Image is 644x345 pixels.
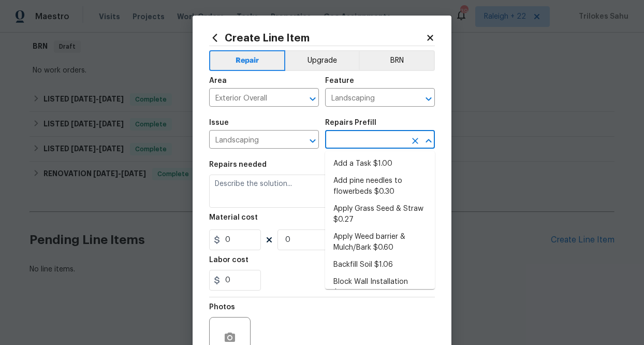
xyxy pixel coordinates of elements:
[325,200,435,228] li: Apply Grass Seed & Straw $0.27
[325,77,354,84] h5: Feature
[209,50,285,71] button: Repair
[421,92,436,106] button: Open
[209,161,267,168] h5: Repairs needed
[305,92,320,106] button: Open
[325,274,435,301] li: Block Wall Installation $17.57
[325,228,435,256] li: Apply Weed barrier & Mulch/Bark $0.60
[408,134,422,148] button: Clear
[209,214,258,221] h5: Material cost
[325,155,435,172] li: Add a Task $1.00
[209,32,426,44] h2: Create Line Item
[285,50,359,71] button: Upgrade
[325,172,435,200] li: Add pine needles to flowerbeds $0.30
[209,119,229,126] h5: Issue
[325,119,376,126] h5: Repairs Prefill
[209,304,235,311] h5: Photos
[325,256,435,274] li: Backfill Soil $1.06
[359,50,435,71] button: BRN
[421,134,436,148] button: Close
[209,77,227,84] h5: Area
[209,256,248,264] h5: Labor cost
[305,134,320,148] button: Open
